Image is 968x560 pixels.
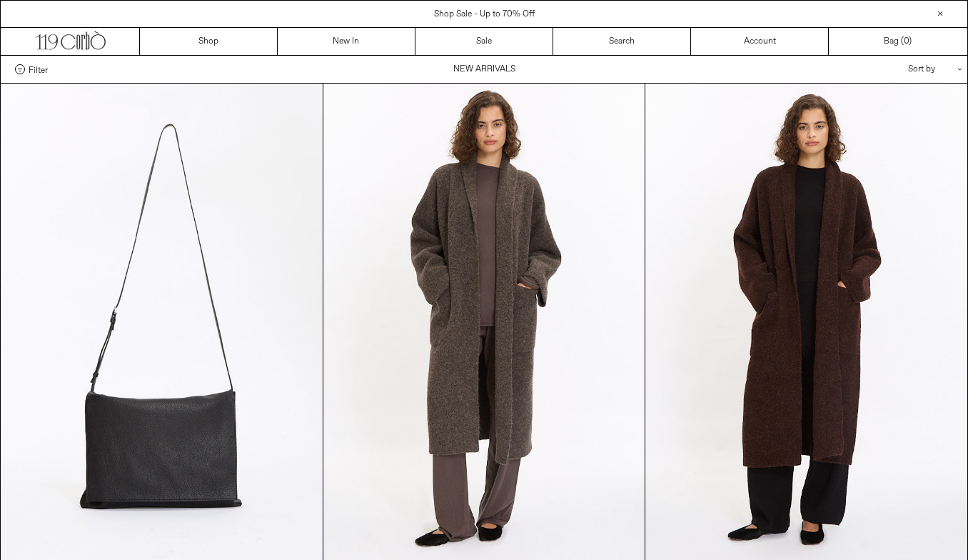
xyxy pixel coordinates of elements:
a: New In [278,28,415,55]
a: Bag () [829,28,967,55]
a: Shop Sale - Up to 70% Off [434,9,535,20]
a: Search [553,28,691,55]
span: ) [904,35,912,48]
span: Filter [29,64,48,74]
span: 0 [904,36,909,47]
div: Sort by [825,56,953,83]
a: Account [691,28,829,55]
a: Shop [140,28,278,55]
a: Sale [415,28,553,55]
